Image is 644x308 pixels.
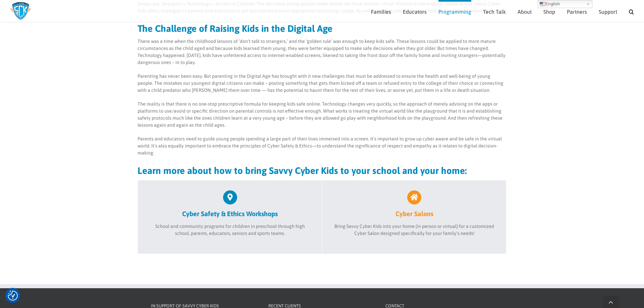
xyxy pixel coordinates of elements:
span: Tech Talk [483,9,506,14]
a: Cyber Safety & Ethics Workshops [148,190,312,218]
a: Cyber Salons [332,190,496,218]
span: Families [371,9,391,14]
span: Educators [403,9,427,14]
span: Partners [567,9,587,14]
p: Parenting has never been easy. But parenting in the Digital Age has brought with it new challenge... [138,73,506,94]
h2: Cyber Safety & Ethics Workshops [148,209,312,218]
p: The reality is that there is no one-stop prescriptive formula for keeping kids safe online. Techn... [138,101,506,129]
h2: Cyber Salons [332,209,496,218]
p: Bring Savvy Cyber Kids into your home (in person or virtual) for a customized Cyber Salon designe... [332,223,496,237]
img: en [540,1,545,7]
h2: Learn more about how to bring Savvy Cyber Kids to your school and your home: [138,166,506,175]
span: Support [599,9,617,14]
button: Consent Preferences [8,291,18,301]
p: School and community programs for children in preschool through high school, parents, educators, ... [148,223,312,237]
span: Shop [543,9,555,14]
img: Revisit consent button [8,291,18,301]
img: Savvy Cyber Kids Logo [10,2,31,20]
span: Programming [438,9,471,14]
span: About [518,9,532,14]
p: Parents and educators need to guide young people spending a large part of their lives immersed in... [138,135,506,157]
h2: The Challenge of Raising Kids in the Digital Age [138,24,506,33]
p: There was a time when the childhood lessons of ‘don’t talk to strangers,’ and the ‘golden rule’ w... [138,38,506,66]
